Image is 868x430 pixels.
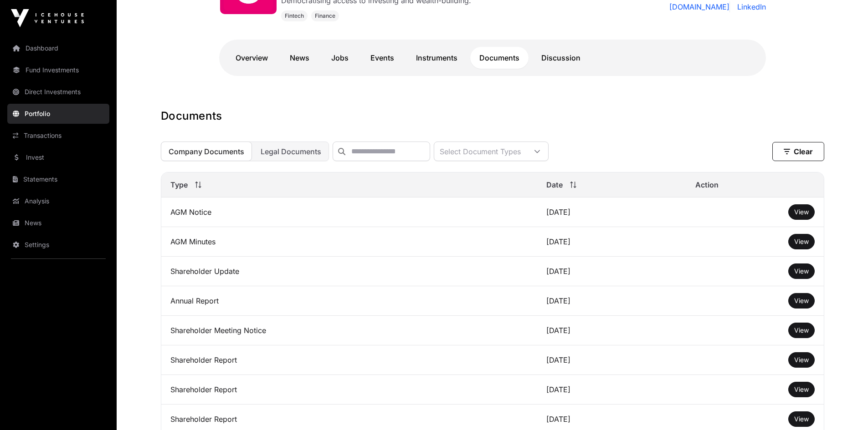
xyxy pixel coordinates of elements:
[537,316,686,345] td: [DATE]
[7,169,109,189] a: Statements
[794,355,809,364] a: View
[407,47,467,69] a: Instruments
[7,82,109,102] a: Direct Investments
[161,142,252,161] button: Company Documents
[470,47,529,69] a: Documents
[794,385,809,393] span: View
[7,147,109,167] a: Invest
[695,179,719,190] span: Action
[315,12,335,20] span: Finance
[253,142,329,161] button: Legal Documents
[532,47,590,69] a: Discussion
[788,352,815,368] button: View
[772,142,824,161] button: Clear
[794,326,809,334] span: View
[170,179,188,190] span: Type
[7,38,109,58] a: Dashboard
[822,386,868,430] iframe: Chat Widget
[794,208,809,216] span: View
[537,257,686,286] td: [DATE]
[7,191,109,211] a: Analysis
[788,382,815,397] button: View
[794,238,809,245] span: View
[794,267,809,276] a: View
[734,1,766,12] a: LinkedIn
[285,12,304,20] span: Fintech
[161,257,538,286] td: Shareholder Update
[788,293,815,309] button: View
[794,297,809,304] span: View
[794,326,809,335] a: View
[161,197,538,227] td: AGM Notice
[794,415,809,424] a: View
[794,267,809,275] span: View
[537,375,686,405] td: [DATE]
[794,415,809,423] span: View
[7,235,109,255] a: Settings
[161,227,538,257] td: AGM Minutes
[788,234,815,249] button: View
[11,9,84,27] img: Icehouse Ventures Logo
[169,147,244,156] span: Company Documents
[161,375,538,405] td: Shareholder Report
[261,147,321,156] span: Legal Documents
[322,47,358,69] a: Jobs
[794,356,809,364] span: View
[794,207,809,217] a: View
[7,213,109,233] a: News
[361,47,403,69] a: Events
[794,237,809,246] a: View
[161,109,824,123] h1: Documents
[161,286,538,316] td: Annual Report
[7,126,109,146] a: Transactions
[537,345,686,375] td: [DATE]
[537,227,686,257] td: [DATE]
[7,104,109,124] a: Portfolio
[669,1,730,12] a: [DOMAIN_NAME]
[161,316,538,345] td: Shareholder Meeting Notice
[546,179,563,190] span: Date
[161,345,538,375] td: Shareholder Report
[788,323,815,338] button: View
[226,47,759,69] nav: Tabs
[7,60,109,80] a: Fund Investments
[226,47,277,69] a: Overview
[788,263,815,279] button: View
[794,385,809,394] a: View
[788,204,815,220] button: View
[537,286,686,316] td: [DATE]
[794,296,809,305] a: View
[537,197,686,227] td: [DATE]
[281,47,318,69] a: News
[788,411,815,427] button: View
[434,142,526,161] div: Select Document Types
